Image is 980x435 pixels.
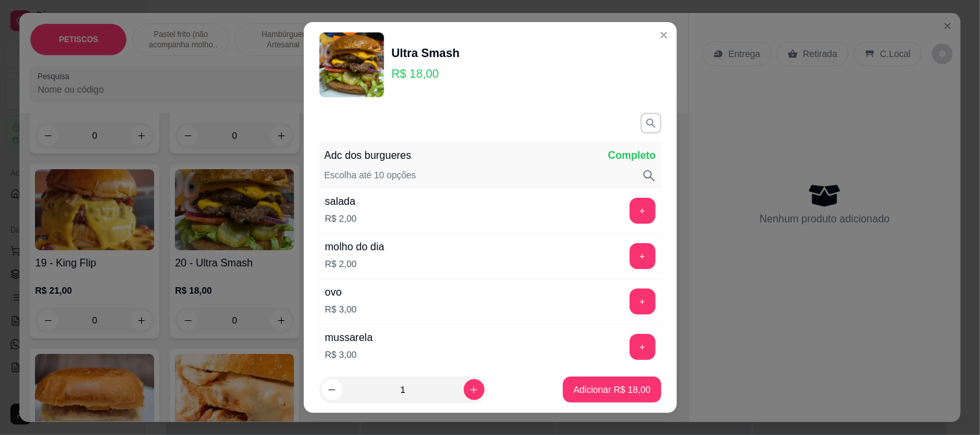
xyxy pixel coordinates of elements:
[608,148,656,163] p: Completo
[630,243,655,269] button: add
[563,377,661,403] button: Adicionar R$ 18,00
[630,334,655,360] button: add
[325,169,416,183] p: Escolha até 10 opções
[464,379,484,400] button: increase-product-quantity
[630,288,655,314] button: add
[573,383,650,396] p: Adicionar R$ 18,00
[325,194,357,209] div: salada
[325,348,373,361] p: R$ 3,00
[319,32,384,97] img: product-image
[322,379,343,400] button: decrease-product-quantity
[392,65,460,83] p: R$ 18,00
[325,212,357,225] p: R$ 2,00
[325,148,411,163] p: Adc dos burgueres
[654,25,674,45] button: Close
[325,285,357,300] div: ovo
[325,303,357,316] p: R$ 3,00
[325,239,385,255] div: molho do dia
[325,257,385,270] p: R$ 2,00
[325,330,373,346] div: mussarela
[392,44,460,62] div: Ultra Smash
[630,198,655,224] button: add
